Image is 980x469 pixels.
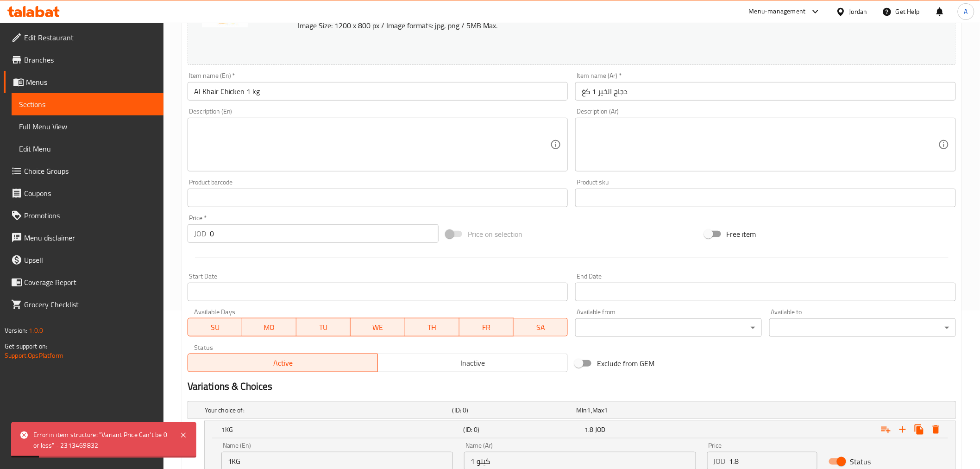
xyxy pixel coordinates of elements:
[405,318,459,336] button: TH
[188,380,956,393] h2: Variations & Choices
[749,6,806,17] div: Menu-management
[19,121,156,132] span: Full Menu View
[188,354,378,372] button: Active
[24,232,156,243] span: Menu disclaimer
[12,93,163,115] a: Sections
[188,402,955,418] div: Expand
[19,143,156,154] span: Edit Menu
[409,321,456,334] span: TH
[192,321,239,334] span: SU
[452,406,573,415] h5: (ID: 0)
[24,54,156,65] span: Branches
[242,318,296,336] button: MO
[592,404,604,416] span: Max
[205,406,449,415] h5: Your choice of:
[221,425,460,434] h5: 1KG
[24,299,156,310] span: Grocery Checklist
[576,404,587,416] span: Min
[188,189,568,207] input: Please enter product barcode
[4,227,163,249] a: Menu disclaimer
[24,254,156,266] span: Upsell
[246,321,293,334] span: MO
[4,71,163,93] a: Menus
[188,82,568,101] input: Enter name En
[587,404,591,416] span: 1
[459,318,514,336] button: FR
[769,318,956,337] div: ​
[595,424,605,436] span: JOD
[192,356,374,370] span: Active
[354,321,401,334] span: WE
[464,425,581,434] h5: (ID: 0)
[33,430,170,450] div: Error in item structure: "Variant Price Can't be 0 or less" - 2313469832
[894,421,911,438] button: Add new choice
[210,224,439,243] input: Please enter price
[5,349,63,361] a: Support.OpsPlatform
[4,26,163,49] a: Edit Restaurant
[4,182,163,204] a: Coupons
[24,210,156,221] span: Promotions
[514,318,568,336] button: SA
[188,318,242,336] button: SU
[576,406,697,415] div: ,
[24,277,156,288] span: Coverage Report
[5,340,47,352] span: Get support on:
[575,82,956,101] input: Enter name Ar
[295,20,849,31] p: Image Size: 1200 x 800 px / Image formats: jpg, png / 5MB Max.
[928,421,944,438] button: Delete 1KG
[4,271,163,293] a: Coverage Report
[24,32,156,43] span: Edit Restaurant
[4,49,163,71] a: Branches
[300,321,347,334] span: TU
[24,165,156,177] span: Choice Groups
[4,249,163,271] a: Upsell
[849,6,867,17] div: Jordan
[468,228,522,240] span: Price on selection
[463,321,510,334] span: FR
[377,354,568,372] button: Inactive
[12,115,163,138] a: Full Menu View
[4,160,163,182] a: Choice Groups
[351,318,405,336] button: WE
[850,456,871,467] span: Status
[12,138,163,160] a: Edit Menu
[604,404,608,416] span: 1
[517,321,564,334] span: SA
[597,358,654,369] span: Exclude from GEM
[205,421,955,438] div: Expand
[5,324,27,336] span: Version:
[194,228,206,239] p: JOD
[575,189,956,207] input: Please enter product sku
[19,99,156,110] span: Sections
[296,318,351,336] button: TU
[911,421,928,438] button: Clone new choice
[29,324,43,336] span: 1.0.0
[24,188,156,199] span: Coupons
[382,356,564,370] span: Inactive
[26,76,156,88] span: Menus
[4,204,163,227] a: Promotions
[4,293,163,316] a: Grocery Checklist
[575,318,762,337] div: ​
[714,456,726,467] p: JOD
[727,228,756,240] span: Free item
[878,421,894,438] button: Add choice group
[584,424,593,436] span: 1.8
[964,6,968,17] span: A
